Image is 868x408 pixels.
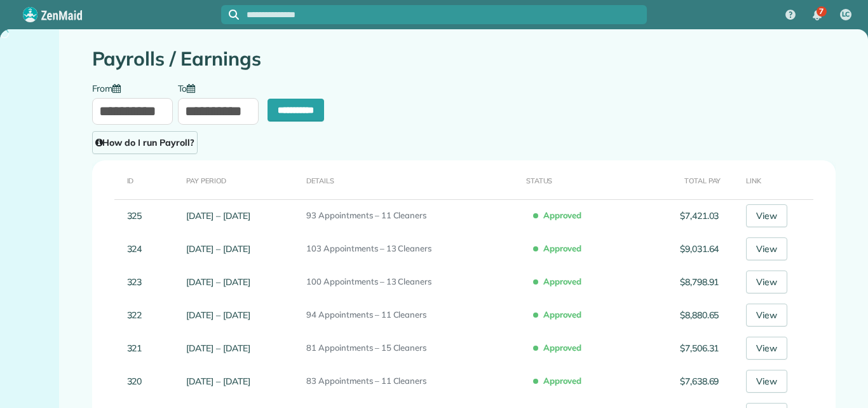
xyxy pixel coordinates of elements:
td: 93 Appointments – 11 Cleaners [301,199,520,232]
a: [DATE] – [DATE] [186,243,250,255]
th: Status [521,160,636,199]
a: View [746,271,787,293]
span: 7 [819,6,824,17]
th: Pay Period [181,160,301,199]
td: 320 [92,365,182,398]
div: 7 unread notifications [804,1,831,29]
td: $7,638.69 [636,365,724,398]
td: $7,421.03 [636,199,724,232]
th: Link [724,160,835,199]
th: Total Pay [636,160,724,199]
span: Approved [536,204,587,226]
a: View [746,204,787,227]
label: To [178,82,202,93]
a: View [746,370,787,393]
a: [DATE] – [DATE] [186,309,250,321]
svg: Focus search [229,10,239,20]
a: [DATE] – [DATE] [186,342,250,354]
a: How do I run Payroll? [92,131,198,154]
td: 324 [92,232,182,265]
td: $8,798.91 [636,265,724,299]
button: Focus search [221,10,239,20]
td: 100 Appointments – 13 Cleaners [301,265,520,299]
a: View [746,237,787,260]
td: 81 Appointments – 15 Cleaners [301,332,520,365]
span: Approved [536,370,587,391]
th: Details [301,160,520,199]
th: ID [92,160,182,199]
span: LC [842,10,850,20]
span: Approved [536,337,587,358]
a: View [746,337,787,360]
h1: Payrolls / Earnings [92,48,836,69]
span: Approved [536,271,587,292]
label: From [92,82,128,93]
td: 103 Appointments – 13 Cleaners [301,232,520,265]
td: $8,880.65 [636,299,724,332]
a: [DATE] – [DATE] [186,210,250,222]
a: [DATE] – [DATE] [186,276,250,288]
td: 323 [92,265,182,299]
a: [DATE] – [DATE] [186,376,250,387]
td: 321 [92,332,182,365]
td: 325 [92,199,182,232]
td: 83 Appointments – 11 Cleaners [301,365,520,398]
td: $9,031.64 [636,232,724,265]
span: Approved [536,304,587,325]
td: 94 Appointments – 11 Cleaners [301,299,520,332]
a: View [746,304,787,327]
td: $7,506.31 [636,332,724,365]
td: 322 [92,299,182,332]
span: Approved [536,237,587,259]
